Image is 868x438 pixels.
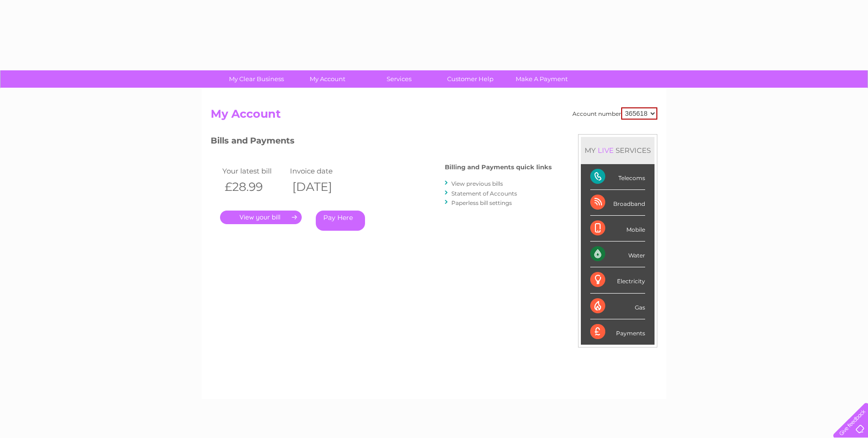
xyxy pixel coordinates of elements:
div: LIVE [596,146,616,155]
a: View previous bills [451,180,503,187]
div: Gas [590,294,645,319]
div: Mobile [590,216,645,242]
div: MY SERVICES [581,137,655,164]
div: Water [590,242,645,267]
a: Make A Payment [503,70,580,88]
a: Paperless bill settings [451,199,512,206]
div: Electricity [590,267,645,293]
td: Your latest bill [220,165,288,177]
div: Account number [572,107,657,120]
a: My Account [289,70,366,88]
a: Pay Here [316,211,365,231]
a: Customer Help [432,70,509,88]
a: My Clear Business [218,70,295,88]
td: Invoice date [288,165,355,177]
a: . [220,211,302,224]
th: £28.99 [220,177,288,196]
h4: Billing and Payments quick links [445,164,552,171]
h2: My Account [211,107,657,125]
a: Statement of Accounts [451,190,517,197]
div: Payments [590,319,645,345]
h3: Bills and Payments [211,134,552,151]
div: Broadband [590,190,645,216]
a: Services [360,70,438,88]
div: Telecoms [590,164,645,190]
th: [DATE] [288,177,355,196]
